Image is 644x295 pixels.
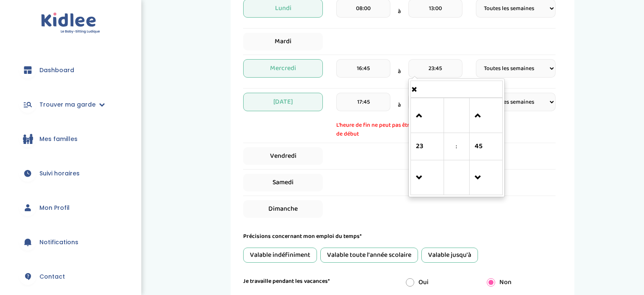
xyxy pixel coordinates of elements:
[13,227,129,257] a: Notifications
[336,121,462,138] span: L'heure de fin ne peut pas être inférieure à l'heure de début
[41,13,100,34] img: logo.svg
[39,100,96,109] span: Trouver ma garde
[13,158,129,188] a: Suivi horaires
[243,248,317,263] div: Valable indéfiniment
[243,232,362,241] label: Précisions concernant mon emploi du temps*
[336,59,390,78] input: heure de debut
[13,193,129,223] a: Mon Profil
[408,59,462,78] input: heure de fin
[243,33,323,50] span: Mardi
[416,135,439,158] span: Pick Hour
[39,66,74,75] span: Dashboard
[13,89,129,120] a: Trouver ma garde
[400,277,481,287] div: Oui
[243,147,323,165] span: Vendredi
[336,93,390,111] input: heure de debut
[480,277,562,287] div: Non
[243,59,323,78] span: Mercredi
[13,124,129,154] a: Mes familles
[13,261,129,292] a: Contact
[475,135,497,158] span: Pick Minute
[243,277,330,286] label: Je travaille pendant les vacances*
[398,101,401,110] span: à
[39,238,78,247] span: Notifications
[444,133,469,160] td: :
[415,162,439,193] a: Decrement Hour
[13,55,129,85] a: Dashboard
[243,200,323,218] span: Dimanche
[39,204,70,212] span: Mon Profil
[39,135,78,144] span: Mes familles
[243,174,323,191] span: Samedi
[398,67,401,76] span: à
[473,162,498,193] a: Decrement Minute
[39,169,80,178] span: Suivi horaires
[398,7,401,16] span: à
[415,100,439,131] a: Increment Hour
[243,93,323,111] span: [DATE]
[473,100,498,131] a: Increment Minute
[39,272,65,281] span: Contact
[411,83,504,97] a: Close the picker
[320,248,418,263] div: Valable toute l'année scolaire
[421,248,478,263] div: Valable jusqu'à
